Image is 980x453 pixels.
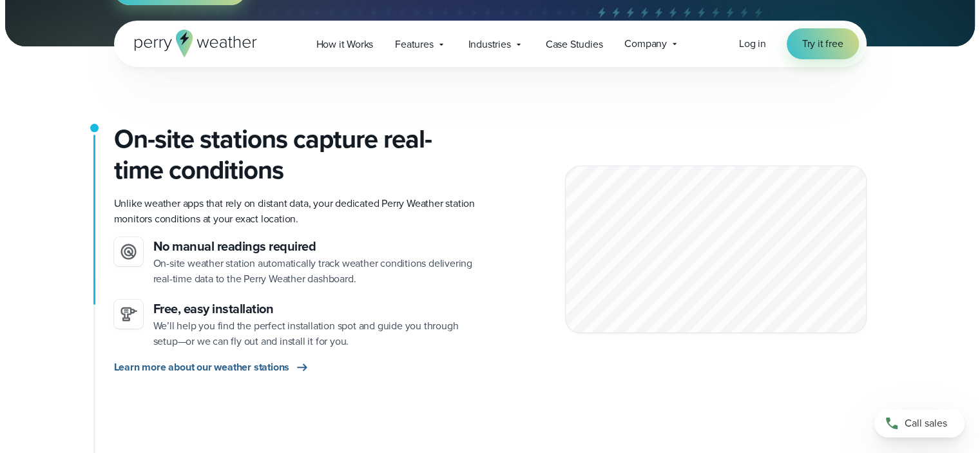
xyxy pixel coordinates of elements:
a: Learn more about our weather stations [114,360,311,375]
h3: No manual readings required [153,237,480,256]
span: Case Studies [546,37,603,52]
span: Learn more about our weather stations [114,360,290,375]
span: Try it free [802,36,843,52]
a: Try it free [787,28,859,59]
span: How it Works [316,37,374,52]
p: On-site weather station automatically track weather conditions delivering real-time data to the P... [153,256,480,287]
p: We’ll help you find the perfect installation spot and guide you through setup—or we can fly out a... [153,318,480,349]
h2: On-site stations capture real-time conditions [114,124,480,186]
p: Unlike weather apps that rely on distant data, your dedicated Perry Weather station monitors cond... [114,196,480,227]
a: Call sales [874,409,965,438]
span: Industries [468,37,511,52]
h3: Free, easy installation [153,300,480,318]
a: How it Works [305,31,385,57]
a: Log in [739,36,766,52]
span: Call sales [905,416,947,431]
span: Features [395,37,433,52]
span: Company [624,36,667,52]
a: Case Studies [535,31,614,57]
